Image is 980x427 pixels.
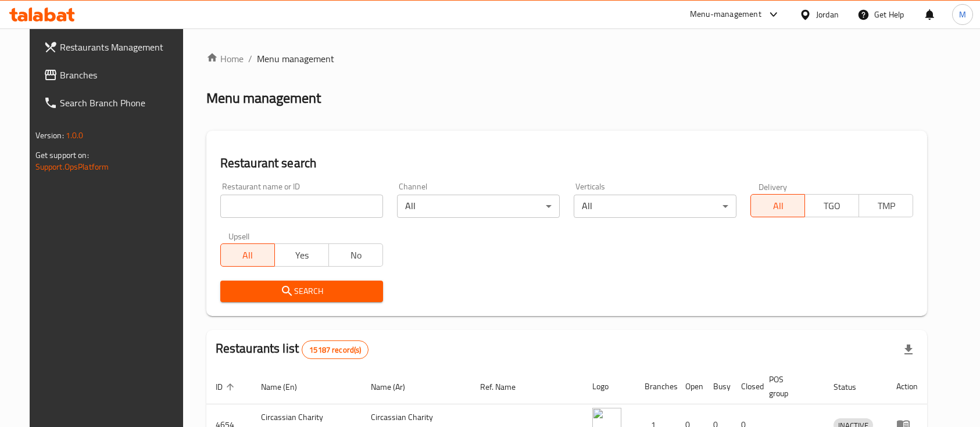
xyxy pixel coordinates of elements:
h2: Menu management [206,89,321,107]
span: Name (En) [261,380,312,394]
span: 15187 record(s) [302,345,368,356]
div: All [397,195,560,218]
span: Status [834,380,871,394]
div: Jordan [816,8,839,21]
span: Menu management [257,52,334,66]
th: Open [676,369,704,404]
span: 1.0.0 [66,128,84,143]
label: Delivery [759,182,788,191]
button: Yes [274,243,329,267]
a: Branches [34,61,194,89]
a: Restaurants Management [34,33,194,61]
a: Search Branch Phone [34,89,194,117]
span: POS group [769,372,811,400]
div: Menu-management [690,8,761,21]
li: / [248,52,252,66]
th: Logo [583,369,635,404]
div: Export file [895,336,922,364]
span: Name (Ar) [371,380,420,394]
span: Branches [60,68,184,82]
span: Restaurants Management [60,40,184,54]
h2: Restaurant search [220,155,914,172]
span: M [959,8,966,21]
button: Search [220,281,383,302]
button: All [750,194,805,217]
input: Search for restaurant name or ID.. [220,195,383,218]
th: Branches [635,369,676,404]
span: Yes [280,247,324,264]
span: Version: [35,128,64,143]
th: Closed [732,369,760,404]
button: TGO [804,194,859,217]
button: TMP [859,194,913,217]
button: No [328,243,383,267]
span: TMP [864,198,909,214]
span: All [756,198,800,214]
label: Upsell [228,232,250,240]
span: Search [230,284,374,299]
span: No [334,247,378,264]
div: Total records count [302,340,369,359]
span: Get support on: [35,148,89,163]
span: All [226,247,270,264]
a: Support.OpsPlatform [35,159,109,174]
nav: breadcrumb [206,52,928,66]
h2: Restaurants list [216,340,369,359]
button: All [220,243,275,267]
div: All [574,195,736,218]
span: ID [216,380,238,394]
span: Search Branch Phone [60,96,184,110]
a: Home [206,52,244,66]
span: Ref. Name [480,380,531,394]
th: Action [887,369,927,404]
span: TGO [810,198,854,214]
th: Busy [704,369,732,404]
